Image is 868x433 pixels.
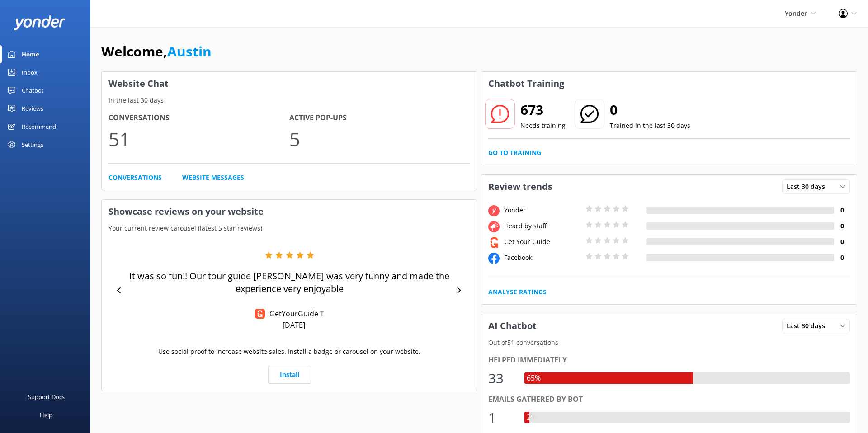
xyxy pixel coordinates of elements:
h4: 0 [834,237,850,247]
p: 51 [108,124,289,154]
div: Get Your Guide [502,237,583,247]
div: 1 [488,407,515,428]
div: Inbox [22,63,38,81]
a: Install [268,366,311,384]
span: Last 30 days [787,182,830,192]
p: It was so fun!! Our tour guide [PERSON_NAME] was very funny and made the experience very enjoyable [127,270,452,295]
p: Trained in the last 30 days [610,121,690,131]
a: Go to Training [488,148,541,158]
div: Settings [22,136,43,154]
h3: AI Chatbot [481,314,543,338]
h4: 0 [834,221,850,231]
div: Facebook [502,253,583,263]
p: 5 [289,124,470,154]
span: Last 30 days [787,321,830,331]
div: Support Docs [28,388,65,406]
p: [DATE] [283,320,305,330]
p: Out of 51 conversations [481,338,857,348]
a: Website Messages [182,173,244,183]
div: 2% [524,412,539,424]
h1: Welcome, [101,41,212,62]
div: 33 [488,367,515,389]
h3: Showcase reviews on your website [102,200,477,223]
p: GetYourGuide T [265,309,324,319]
div: Recommend [22,118,56,136]
span: Yonder [785,9,807,18]
div: Emails gathered by bot [488,394,850,405]
div: Help [40,406,52,424]
h4: Active Pop-ups [289,112,470,124]
h4: 0 [834,205,850,215]
div: Home [22,45,39,63]
p: Use social proof to increase website sales. Install a badge or carousel on your website. [158,347,420,357]
a: Austin [167,42,212,61]
img: Get Your Guide Reviews [255,309,265,319]
div: Helped immediately [488,354,850,366]
img: yonder-white-logo.png [14,15,66,30]
div: Yonder [502,205,583,215]
div: Reviews [22,99,43,118]
p: Needs training [520,121,566,131]
h3: Chatbot Training [481,72,571,95]
div: Heard by staff [502,221,583,231]
div: 65% [524,372,543,384]
p: Your current review carousel (latest 5 star reviews) [102,223,477,233]
h2: 673 [520,99,566,121]
h4: 0 [834,253,850,263]
a: Conversations [108,173,162,183]
p: In the last 30 days [102,95,477,105]
h3: Review trends [481,175,559,198]
h4: Conversations [108,112,289,124]
h3: Website Chat [102,72,477,95]
div: Chatbot [22,81,44,99]
a: Analyse Ratings [488,287,547,297]
h2: 0 [610,99,690,121]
